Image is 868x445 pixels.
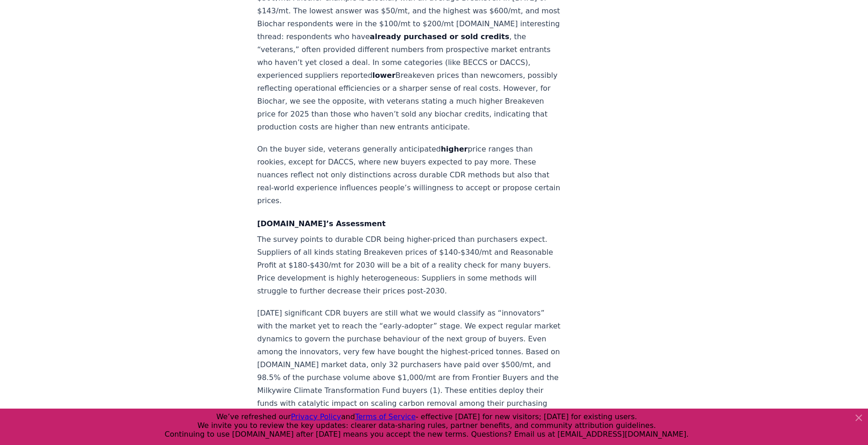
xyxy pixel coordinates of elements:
strong: already purchased or sold credits [370,32,509,41]
strong: lower [373,71,396,80]
p: The survey points to durable CDR being higher-priced than purchasers expect. Suppliers of all kin... [257,233,562,298]
strong: higher [441,145,467,153]
p: On the buyer side, veterans generally anticipated price ranges than rookies, except for DACCS, wh... [257,143,562,207]
strong: [DOMAIN_NAME]’s Assessment [257,219,386,228]
p: [DATE] significant CDR buyers are still what we would classify as “innovators” with the market ye... [257,307,562,423]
